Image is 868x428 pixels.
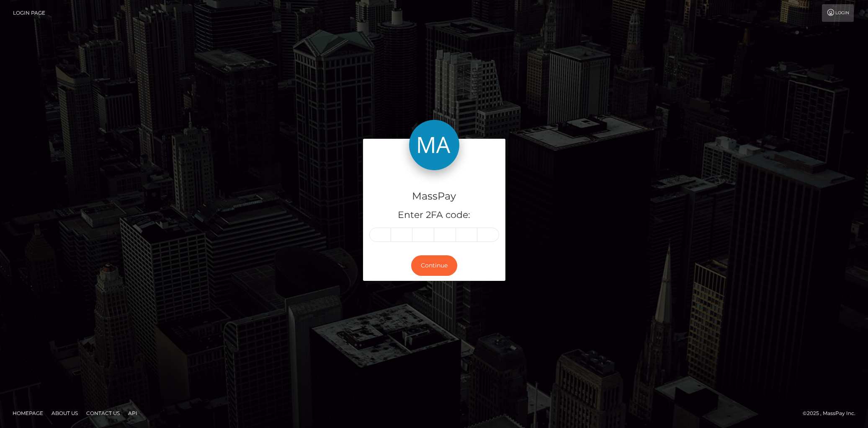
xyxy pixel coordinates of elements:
[411,255,457,276] button: Continue
[369,209,499,222] h5: Enter 2FA code:
[9,407,46,420] a: Homepage
[822,4,854,22] a: Login
[48,407,81,420] a: About Us
[409,120,459,170] img: MassPay
[803,409,862,418] div: © 2025 , MassPay Inc.
[369,189,499,204] h4: MassPay
[13,4,45,22] a: Login Page
[83,407,123,420] a: Contact Us
[125,407,141,420] a: API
